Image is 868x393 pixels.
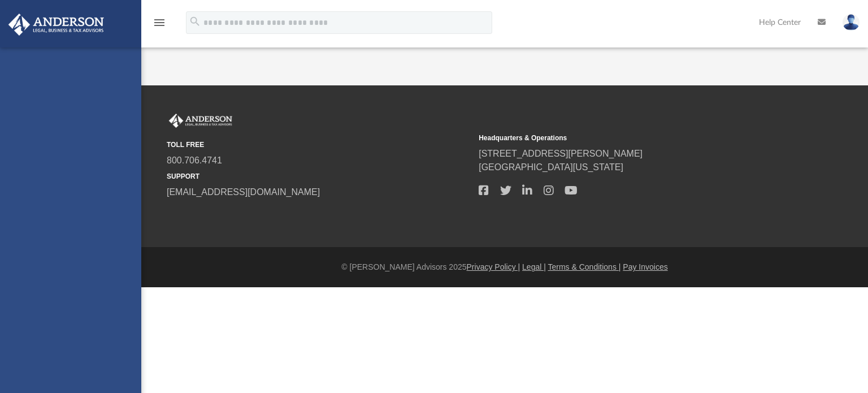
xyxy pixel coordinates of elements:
a: [STREET_ADDRESS][PERSON_NAME] [479,149,643,158]
a: Terms & Conditions | [548,262,621,271]
a: [EMAIL_ADDRESS][DOMAIN_NAME] [167,187,320,197]
a: [GEOGRAPHIC_DATA][US_STATE] [479,162,623,172]
a: Pay Invoices [623,262,667,271]
a: menu [153,21,166,29]
small: Headquarters & Operations [479,133,783,143]
small: TOLL FREE [167,140,471,150]
i: search [189,15,201,28]
a: Privacy Policy | [467,262,520,271]
a: Legal | [522,262,546,271]
img: User Pic [843,14,860,31]
small: SUPPORT [167,171,471,182]
a: 800.706.4741 [167,156,222,165]
i: menu [153,16,166,29]
div: © [PERSON_NAME] Advisors 2025 [141,261,868,273]
img: Anderson Advisors Platinum Portal [167,114,235,128]
img: Anderson Advisors Platinum Portal [5,14,107,36]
